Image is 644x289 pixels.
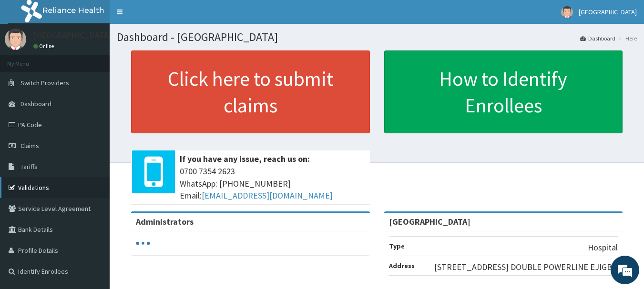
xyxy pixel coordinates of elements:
img: User Image [561,6,573,18]
p: Hospital [588,241,618,254]
span: 0700 7354 2623 WhatsApp: [PHONE_NUMBER] Email: [180,165,365,202]
svg: audio-loading [136,236,150,250]
p: [STREET_ADDRESS] DOUBLE POWERLINE EJIGBO [434,261,618,273]
b: Administrators [136,216,194,227]
span: Switch Providers [20,79,69,87]
a: Online [33,43,56,50]
strong: [GEOGRAPHIC_DATA] [389,216,470,227]
span: [GEOGRAPHIC_DATA] [579,8,637,16]
a: Dashboard [580,34,615,42]
span: Claims [20,141,39,150]
span: Dashboard [20,100,51,108]
b: If you have any issue, reach us on: [180,153,310,164]
h1: Dashboard - [GEOGRAPHIC_DATA] [117,31,637,43]
p: [GEOGRAPHIC_DATA] [33,31,112,40]
li: Here [616,34,637,42]
a: Click here to submit claims [131,50,370,133]
span: Tariffs [20,162,38,171]
b: Address [389,261,415,270]
a: How to Identify Enrollees [384,50,623,133]
a: [EMAIL_ADDRESS][DOMAIN_NAME] [202,190,333,201]
b: Type [389,242,405,250]
img: User Image [5,29,26,50]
